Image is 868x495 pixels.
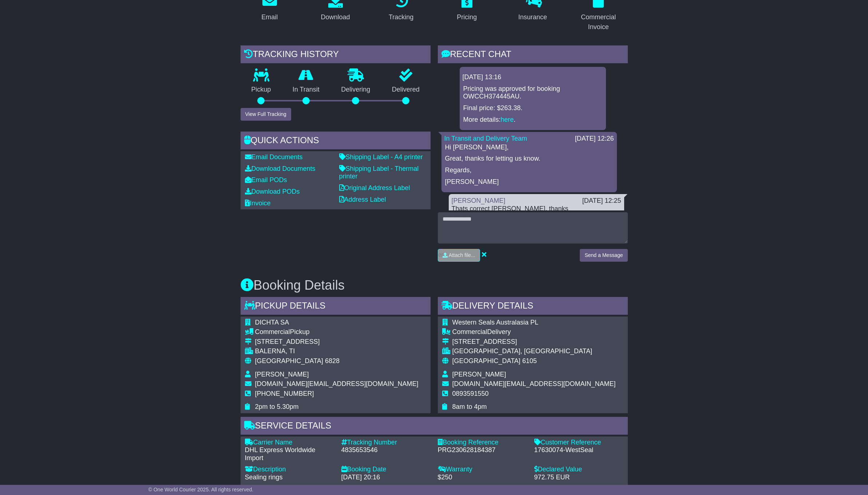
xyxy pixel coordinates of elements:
a: Invoice [245,200,271,207]
div: Delivery [452,328,616,336]
div: Tracking Number [341,439,431,447]
div: 4835653546 [341,446,431,454]
div: Delivery Details [438,297,628,317]
span: [DOMAIN_NAME][EMAIL_ADDRESS][DOMAIN_NAME] [452,380,616,387]
p: [PERSON_NAME] [445,178,613,186]
div: Booking Reference [438,439,527,447]
a: Email Documents [245,153,303,161]
a: Shipping Label - A4 printer [339,153,423,161]
a: here [501,116,514,123]
p: Delivering [330,86,381,94]
div: $250 [438,474,527,482]
span: [PERSON_NAME] [452,371,506,378]
p: Delivered [381,86,431,94]
div: DHL Express Worldwide Import [245,446,334,462]
div: [GEOGRAPHIC_DATA], [GEOGRAPHIC_DATA] [452,347,616,355]
p: More details: . [463,116,602,124]
span: DICHTA SA [255,319,289,326]
span: Commercial [255,328,290,335]
span: [GEOGRAPHIC_DATA] [255,357,323,365]
span: 8am to 4pm [452,403,487,410]
div: Pricing [457,12,477,22]
p: Pricing was approved for booking OWCCH374445AU. [463,85,602,101]
button: View Full Tracking [241,108,291,121]
a: Download PODs [245,188,300,195]
a: Address Label [339,196,386,203]
div: Email [261,12,278,22]
div: PRG230628184387 [438,446,527,454]
span: [PERSON_NAME] [255,371,309,378]
div: BALERNA, TI [255,347,419,355]
div: Declared Value [534,466,623,474]
span: Western Seals Australasia PL [452,319,539,326]
span: [DOMAIN_NAME][EMAIL_ADDRESS][DOMAIN_NAME] [255,380,419,387]
div: Service Details [241,417,628,436]
button: Send a Message [580,249,627,262]
div: [DATE] 13:16 [463,73,603,81]
div: Sealing rings [245,474,334,482]
h3: Booking Details [241,278,628,293]
div: [DATE] 20:16 [341,474,431,482]
a: Original Address Label [339,184,410,192]
span: Commercial [452,328,487,335]
div: Customer Reference [534,439,623,447]
span: 6105 [522,357,537,365]
p: Regards, [445,166,613,174]
p: In Transit [282,86,330,94]
div: Tracking [389,12,413,22]
div: RECENT CHAT [438,45,628,65]
div: Insurance [518,12,547,22]
div: [DATE] 12:25 [582,197,621,205]
div: [DATE] 12:26 [575,135,614,143]
a: [PERSON_NAME] [452,197,506,204]
p: Pickup [241,86,282,94]
div: 972.75 EUR [534,474,623,482]
p: Hi [PERSON_NAME], [445,144,613,152]
span: [GEOGRAPHIC_DATA] [452,357,520,365]
a: Shipping Label - Thermal printer [339,165,419,180]
div: [STREET_ADDRESS] [255,338,419,346]
span: [PHONE_NUMBER] [255,390,314,397]
div: Carrier Name [245,439,334,447]
div: Quick Actions [241,132,431,151]
div: Warranty [438,466,527,474]
div: Commercial Invoice [574,12,623,32]
div: Thats correct [PERSON_NAME], thanks [452,205,621,213]
div: Description [245,466,334,474]
p: Final price: $263.38. [463,104,602,112]
a: Download Documents [245,165,316,172]
span: 2pm to 5.30pm [255,403,299,410]
span: © One World Courier 2025. All rights reserved. [148,487,254,492]
div: Download [321,12,350,22]
p: Great, thanks for letting us know. [445,155,613,163]
div: Tracking history [241,45,431,65]
a: Email PODs [245,176,287,184]
span: 6828 [325,357,340,365]
div: 17630074-WestSeal [534,446,623,454]
span: 0893591550 [452,390,489,397]
div: Booking Date [341,466,431,474]
div: Pickup [255,328,419,336]
div: Pickup Details [241,297,431,317]
div: [STREET_ADDRESS] [452,338,616,346]
a: In Transit and Delivery Team [444,135,527,142]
